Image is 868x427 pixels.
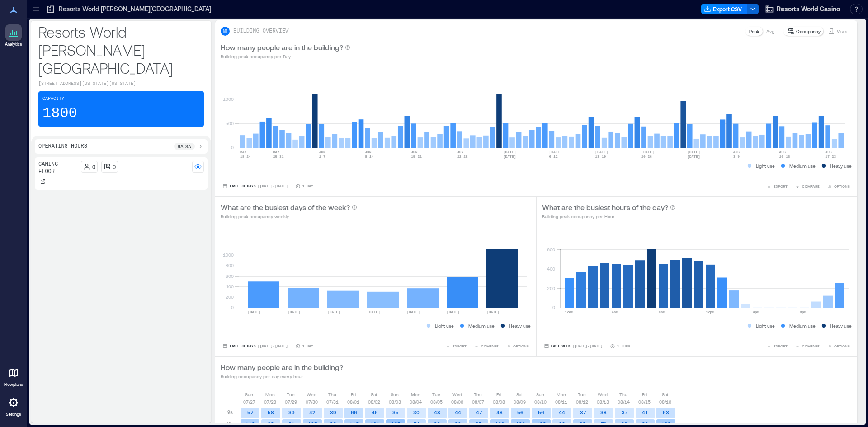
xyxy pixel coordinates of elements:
text: [DATE] [447,310,460,314]
p: Gaming Floor [38,161,77,175]
text: [DATE] [641,150,654,154]
p: Capacity [42,95,64,103]
button: OPTIONS [504,342,531,351]
button: Resorts World Casino [762,2,843,16]
text: 44 [455,409,461,415]
p: Medium use [789,162,816,169]
text: 63 [663,409,669,415]
p: Heavy use [509,322,531,329]
text: 113 [349,421,359,427]
a: Analytics [2,22,25,50]
text: 25-31 [273,155,284,159]
text: AUG [733,150,740,154]
text: 39 [330,409,336,415]
p: 08/06 [451,398,463,405]
text: 8pm [800,310,807,314]
p: Sat [662,391,668,398]
text: 93 [330,421,336,427]
text: [DATE] [595,150,608,154]
text: 30 [413,409,420,415]
text: 42 [309,409,316,415]
button: Export CSV [701,4,747,14]
p: Thu [619,391,627,398]
text: 70 [601,421,607,427]
span: Resorts World Casino [777,5,840,14]
text: 56 [538,409,544,415]
text: 58 [268,409,274,415]
p: Building peak occupancy weekly [221,213,357,220]
text: 15-21 [411,155,422,159]
p: Occupancy [796,28,821,35]
text: [DATE] [248,310,261,314]
text: MAY [273,150,280,154]
text: 48 [496,409,503,415]
tspan: 400 [226,284,234,289]
p: Wed [598,391,608,398]
p: Thu [474,391,482,398]
text: 8-14 [365,155,373,159]
text: JUN [411,150,418,154]
text: MAY [240,150,247,154]
tspan: 0 [231,305,234,310]
p: How many people are in the building? [221,42,343,53]
a: Floorplans [1,362,26,390]
p: Wed [452,391,462,398]
p: 1 Day [302,343,313,349]
text: [DATE] [288,310,301,314]
text: [DATE] [503,155,516,159]
p: 07/30 [306,398,318,405]
text: 120 [516,421,525,427]
button: Last Week |[DATE]-[DATE] [542,342,604,351]
tspan: 600 [226,273,234,279]
text: JUN [319,150,325,154]
p: Sat [516,391,523,398]
tspan: 500 [226,121,234,126]
p: 08/13 [597,398,609,405]
p: 08/07 [472,398,484,405]
p: Avg [766,28,774,35]
text: 165 [391,421,401,427]
p: 08/09 [514,398,526,405]
text: 39 [288,409,295,415]
p: Fri [642,391,647,398]
text: 37 [622,409,628,415]
text: 12pm [706,310,714,314]
span: OPTIONS [834,183,850,189]
p: Tue [432,391,440,398]
p: 08/02 [368,398,380,405]
p: Fri [351,391,356,398]
text: 18-24 [240,155,251,159]
p: 0 [92,163,95,170]
text: 66 [559,421,565,427]
p: Mon [265,391,275,398]
p: Analytics [5,42,22,47]
p: 1 Hour [617,343,630,349]
text: [DATE] [687,155,700,159]
text: 128 [661,421,671,427]
p: BUILDING OVERVIEW [233,28,288,35]
p: Sat [371,391,377,398]
tspan: 600 [547,247,555,252]
text: 46 [372,409,378,415]
span: COMPARE [802,343,820,349]
p: 08/05 [430,398,443,405]
p: 1 Day [302,183,313,189]
p: 08/03 [389,398,401,405]
p: What are the busiest hours of the day? [542,202,668,213]
p: Heavy use [830,162,852,169]
text: AUG [825,150,832,154]
p: Heavy use [830,322,852,329]
text: 22-28 [457,155,468,159]
text: 20-26 [641,155,652,159]
span: COMPARE [802,183,820,189]
text: [DATE] [486,310,500,314]
p: 08/10 [534,398,547,405]
p: 08/01 [347,398,359,405]
text: 13-19 [595,155,606,159]
text: [DATE] [367,310,380,314]
text: 63 [268,421,274,427]
button: EXPORT [764,182,789,191]
p: Building peak occupancy per Day [221,53,350,60]
text: 56 [517,409,524,415]
tspan: 200 [547,286,555,291]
